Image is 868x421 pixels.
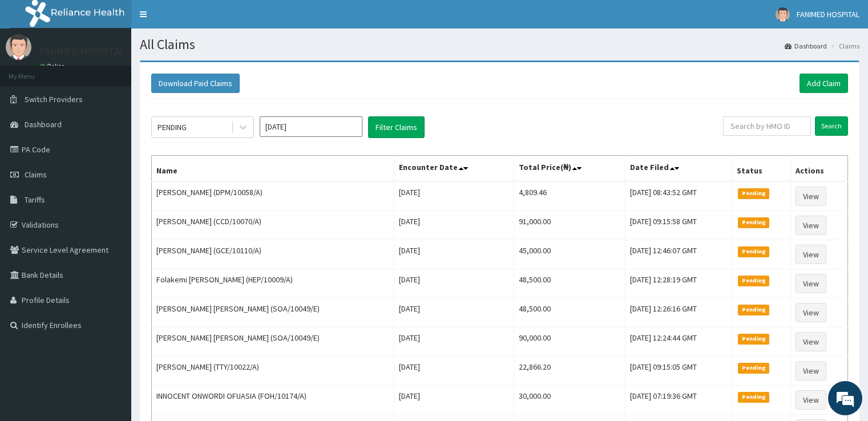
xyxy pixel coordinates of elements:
td: 91,000.00 [514,211,625,240]
td: [DATE] 12:26:16 GMT [625,298,732,327]
td: 45,000.00 [514,240,625,269]
td: [DATE] [394,240,514,269]
button: Filter Claims [368,116,425,138]
th: Status [732,156,791,182]
img: User Image [6,34,31,60]
td: [DATE] [394,298,514,327]
td: [DATE] [394,386,514,415]
td: [DATE] 07:19:36 GMT [625,386,732,415]
img: User Image [776,7,790,22]
h1: All Claims [140,37,859,52]
a: View [796,187,826,206]
span: Pending [738,217,769,228]
td: [DATE] 09:15:58 GMT [625,211,732,240]
td: [DATE] 08:43:52 GMT [625,181,732,211]
a: View [796,390,826,410]
td: [DATE] [394,327,514,357]
a: View [796,332,826,351]
th: Date Filed [625,156,732,182]
td: [PERSON_NAME] [PERSON_NAME] (SOA/10049/E) [152,327,394,357]
span: Pending [738,392,769,402]
span: Switch Providers [25,94,83,104]
td: [DATE] [394,181,514,211]
span: Pending [738,246,769,257]
span: Tariffs [25,195,45,205]
td: 90,000.00 [514,327,625,357]
a: View [796,303,826,322]
input: Select Month and Year [260,116,362,137]
span: Pending [738,305,769,315]
td: 4,809.46 [514,181,625,211]
td: [PERSON_NAME] (CCD/10070/A) [152,211,394,240]
td: 30,000.00 [514,386,625,415]
td: [DATE] 09:15:05 GMT [625,357,732,386]
a: View [796,216,826,235]
span: FANIMED HOSPITAL [797,9,859,19]
span: Pending [738,363,769,373]
a: View [796,245,826,264]
th: Encounter Date [394,156,514,182]
a: Dashboard [785,41,827,51]
a: View [796,274,826,293]
span: Pending [738,276,769,286]
td: 48,500.00 [514,298,625,327]
td: [PERSON_NAME] [PERSON_NAME] (SOA/10049/E) [152,298,394,327]
a: Online [40,62,67,70]
td: [DATE] [394,357,514,386]
td: [PERSON_NAME] (TTY/10022/A) [152,357,394,386]
li: Claims [828,41,859,51]
span: Claims [25,169,47,180]
a: Add Claim [800,74,848,93]
td: Folakemi [PERSON_NAME] (HEP/10009/A) [152,269,394,298]
button: Download Paid Claims [151,74,240,93]
a: View [796,361,826,380]
th: Total Price(₦) [514,156,625,182]
p: FANIMED HOSPITAL [40,46,125,56]
td: [DATE] 12:46:07 GMT [625,240,732,269]
td: [DATE] 12:28:19 GMT [625,269,732,298]
td: [PERSON_NAME] (DPM/10058/A) [152,181,394,211]
td: [DATE] [394,269,514,298]
td: [DATE] [394,211,514,240]
td: 48,500.00 [514,269,625,298]
div: PENDING [158,122,187,133]
input: Search by HMO ID [723,116,811,136]
td: INNOCENT ONWORDI OFUASIA (FOH/10174/A) [152,386,394,415]
input: Search [815,116,848,136]
td: [PERSON_NAME] (GCE/10110/A) [152,240,394,269]
span: Pending [738,188,769,199]
th: Name [152,156,394,182]
span: Pending [738,334,769,344]
span: Dashboard [25,119,62,129]
th: Actions [791,156,848,182]
td: 22,866.20 [514,357,625,386]
td: [DATE] 12:24:44 GMT [625,327,732,357]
